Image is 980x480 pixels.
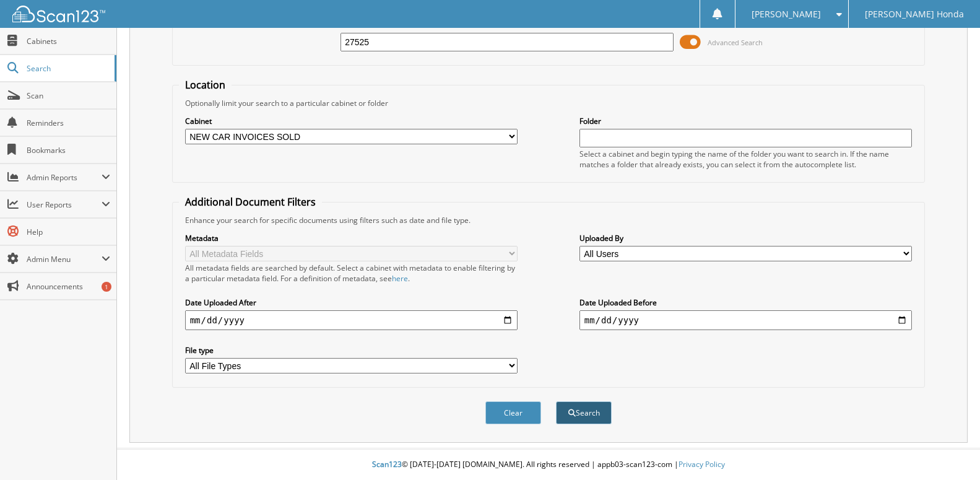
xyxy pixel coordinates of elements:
[117,450,980,480] div: © [DATE]-[DATE] [DOMAIN_NAME]. All rights reserved | appb03-scan123-com |
[185,345,518,356] label: File type
[185,233,518,243] label: Metadata
[27,172,102,183] span: Admin Reports
[27,145,110,155] span: Bookmarks
[185,297,518,308] label: Date Uploaded After
[579,149,913,170] div: Select a cabinet and begin typing the name of the folder you want to search in. If the name match...
[179,98,919,108] div: Optionally limit your search to a particular cabinet or folder
[179,195,322,209] legend: Additional Document Filters
[752,11,821,18] span: [PERSON_NAME]
[865,11,964,18] span: [PERSON_NAME] Honda
[102,282,111,292] div: 1
[27,90,110,101] span: Scan
[12,6,105,22] img: scan123-logo-white.svg
[27,227,110,237] span: Help
[179,215,919,225] div: Enhance your search for specific documents using filters such as date and file type.
[27,63,108,74] span: Search
[27,36,110,46] span: Cabinets
[485,401,541,424] button: Clear
[579,116,913,126] label: Folder
[185,310,518,330] input: start
[392,273,408,284] a: here
[556,401,612,424] button: Search
[185,116,518,126] label: Cabinet
[708,38,763,47] span: Advanced Search
[27,254,102,264] span: Admin Menu
[27,281,110,292] span: Announcements
[679,459,725,469] a: Privacy Policy
[185,263,518,284] div: All metadata fields are searched by default. Select a cabinet with metadata to enable filtering b...
[579,233,913,243] label: Uploaded By
[27,118,110,128] span: Reminders
[579,310,913,330] input: end
[372,459,402,469] span: Scan123
[179,78,232,92] legend: Location
[579,297,913,308] label: Date Uploaded Before
[27,199,102,210] span: User Reports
